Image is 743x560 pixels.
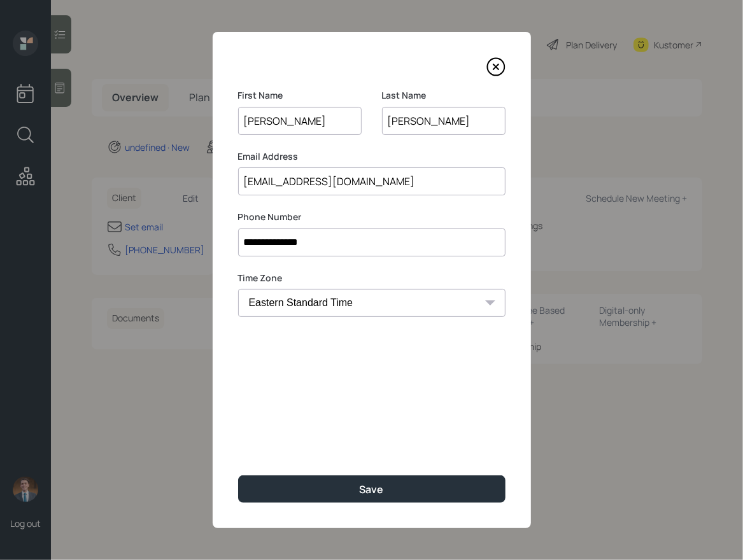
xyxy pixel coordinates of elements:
label: Email Address [238,150,506,163]
label: Time Zone [238,272,506,284]
button: Save [238,475,506,503]
label: Last Name [382,89,506,102]
label: Phone Number [238,211,506,223]
label: First Name [238,89,362,102]
div: Save [360,482,384,496]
